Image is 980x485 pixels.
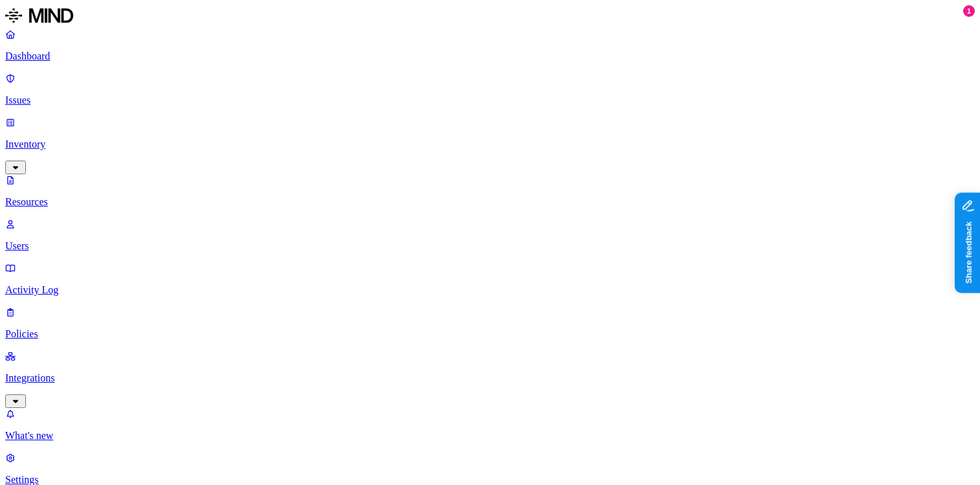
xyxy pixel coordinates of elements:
p: What's new [5,430,975,442]
img: MIND [5,5,73,26]
div: 1 [963,5,975,17]
p: Policies [5,328,975,340]
a: Inventory [5,117,975,172]
p: Activity Log [5,284,975,296]
a: Resources [5,174,975,208]
p: Issues [5,95,975,106]
a: Users [5,218,975,252]
a: Policies [5,306,975,340]
p: Inventory [5,139,975,150]
a: MIND [5,5,975,28]
a: Dashboard [5,28,975,62]
a: Issues [5,73,975,106]
a: Activity Log [5,262,975,296]
a: What's new [5,408,975,442]
p: Dashboard [5,51,975,62]
a: Integrations [5,350,975,406]
p: Users [5,240,975,252]
p: Integrations [5,372,975,384]
p: Resources [5,196,975,208]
